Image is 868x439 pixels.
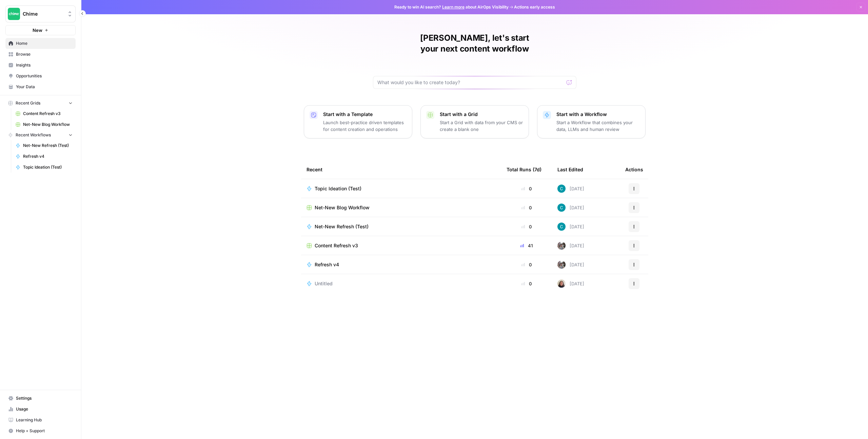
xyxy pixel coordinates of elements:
a: Net-New Refresh (Test) [307,223,496,230]
div: 41 [507,242,547,249]
div: [DATE] [557,223,584,231]
img: j9qb2ccshb41yxhj1huxr8tzk937 [557,204,566,212]
span: Browse [16,51,73,57]
div: 0 [507,223,547,230]
span: Net-New Blog Workflow [315,204,370,211]
span: Net-New Blog Workflow [23,121,73,128]
span: Your Data [16,84,73,90]
p: Start a Workflow that combines your data, LLMs and human review [556,119,640,133]
div: Recent [307,160,496,179]
a: Opportunities [5,71,76,81]
p: Start with a Workflow [556,111,640,118]
img: Chime Logo [8,8,20,20]
a: Usage [5,404,76,415]
div: [DATE] [557,261,584,269]
img: aka9ovulihdnms8pwa1k5ijaipo8 [557,280,566,288]
div: 0 [507,261,547,268]
span: New [33,27,42,34]
div: 0 [507,204,547,211]
div: Total Runs (7d) [507,160,541,179]
span: Opportunities [16,73,73,79]
span: Insights [16,62,73,68]
span: Settings [16,395,73,401]
a: Learn more [442,4,465,9]
span: Usage [16,406,73,412]
span: Refresh v4 [23,153,73,159]
span: Help + Support [16,428,73,434]
a: Net-New Refresh (Test) [13,140,76,151]
a: Content Refresh v3 [13,108,76,119]
a: Topic Ideation (Test) [13,162,76,173]
img: a2mlt6f1nb2jhzcjxsuraj5rj4vi [557,261,566,269]
img: j9qb2ccshb41yxhj1huxr8tzk937 [557,223,566,231]
a: Content Refresh v3 [307,242,496,249]
span: Chime [23,11,64,17]
h1: [PERSON_NAME], let's start your next content workflow [373,33,576,54]
span: Home [16,40,73,46]
span: Topic Ideation (Test) [315,185,361,192]
div: Last Edited [557,160,583,179]
div: [DATE] [557,242,584,250]
a: Learning Hub [5,415,76,425]
span: Refresh v4 [315,261,339,268]
span: Actions early access [514,4,555,10]
a: Your Data [5,81,76,92]
span: Learning Hub [16,417,73,423]
a: Refresh v4 [307,261,496,268]
span: Topic Ideation (Test) [23,164,73,170]
a: Topic Ideation (Test) [307,185,496,192]
span: Untitled [315,280,333,287]
div: [DATE] [557,204,584,212]
img: a2mlt6f1nb2jhzcjxsuraj5rj4vi [557,242,566,250]
div: 0 [507,280,547,287]
span: Recent Grids [16,100,40,106]
div: [DATE] [557,185,584,193]
div: Actions [625,160,643,179]
a: Refresh v4 [13,151,76,162]
button: Start with a WorkflowStart a Workflow that combines your data, LLMs and human review [537,105,646,138]
p: Start with a Grid [440,111,523,118]
span: Content Refresh v3 [315,242,358,249]
div: 0 [507,185,547,192]
span: Net-New Refresh (Test) [315,223,369,230]
span: Recent Workflows [16,132,51,138]
span: Net-New Refresh (Test) [23,142,73,149]
input: What would you like to create today? [377,79,564,86]
a: Net-New Blog Workflow [13,119,76,130]
button: Start with a GridStart a Grid with data from your CMS or create a blank one [420,105,529,138]
p: Launch best-practice driven templates for content creation and operations [323,119,407,133]
button: Start with a TemplateLaunch best-practice driven templates for content creation and operations [304,105,412,138]
button: Help + Support [5,425,76,436]
button: Recent Workflows [5,130,76,140]
button: Workspace: Chime [5,5,76,22]
span: Content Refresh v3 [23,111,73,117]
div: [DATE] [557,280,584,288]
p: Start a Grid with data from your CMS or create a blank one [440,119,523,133]
a: Browse [5,49,76,60]
a: Untitled [307,280,496,287]
p: Start with a Template [323,111,407,118]
a: Net-New Blog Workflow [307,204,496,211]
img: j9qb2ccshb41yxhj1huxr8tzk937 [557,185,566,193]
button: New [5,25,76,35]
a: Home [5,38,76,49]
a: Settings [5,393,76,404]
a: Insights [5,60,76,71]
button: Recent Grids [5,98,76,108]
span: Ready to win AI search? about AirOps Visibility [394,4,509,10]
